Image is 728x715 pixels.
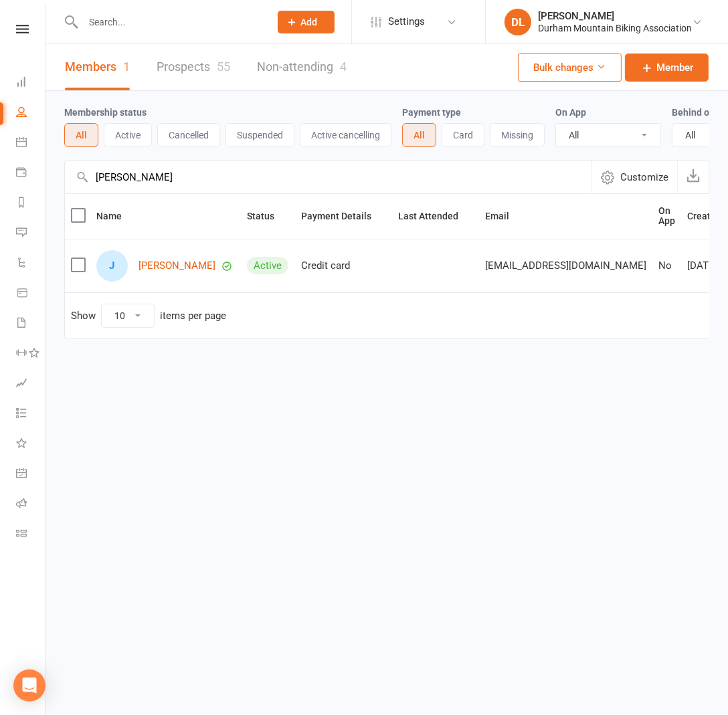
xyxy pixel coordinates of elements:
button: Missing [490,123,545,147]
span: Last Attended [398,211,473,221]
span: Member [656,60,693,76]
div: DL [505,9,531,35]
a: Product Sales [16,279,46,309]
div: 1 [123,60,130,74]
button: Cancelled [157,123,220,147]
button: Card [442,123,484,147]
a: Reports [16,189,46,219]
button: Name [96,208,136,224]
th: On App [652,194,681,239]
span: Email [485,211,524,221]
div: items per page [160,310,226,322]
div: Active [247,257,288,274]
button: Bulk changes [518,54,622,82]
span: Customize [620,169,668,185]
button: Payment Details [301,208,386,224]
a: Members1 [65,44,130,90]
span: Name [96,211,136,221]
a: Calendar [16,128,46,159]
span: Status [247,211,289,221]
div: 4 [340,60,347,74]
button: Last Attended [398,208,473,224]
span: Add [301,17,318,27]
span: Payment Details [301,211,386,221]
a: Assessments [16,369,46,399]
div: No [658,260,675,272]
div: Open Intercom Messenger [13,670,45,702]
div: Durham Mountain Biking Association [538,22,692,34]
button: All [64,123,98,147]
input: Search by contact name [65,161,591,193]
button: Suspended [225,123,294,147]
a: Member [625,54,709,82]
button: Customize [591,161,677,193]
button: Active cancelling [300,123,391,147]
button: Email [485,208,524,224]
a: What's New [16,429,46,459]
label: On App [555,107,586,118]
label: Membership status [64,107,147,118]
a: People [16,98,46,128]
a: Roll call kiosk mode [16,490,46,520]
div: [PERSON_NAME] [538,10,692,22]
label: Payment type [402,107,461,118]
div: 55 [217,60,230,74]
div: Credit card [301,260,386,272]
a: General attendance kiosk mode [16,459,46,490]
button: Status [247,208,289,224]
button: Active [104,123,152,147]
a: Dashboard [16,68,46,98]
a: Class kiosk mode [16,520,46,550]
button: All [402,123,436,147]
div: JP [96,250,128,282]
a: Prospects55 [157,44,230,90]
a: Payments [16,159,46,189]
span: Settings [388,7,425,37]
input: Search... [79,13,260,31]
span: [EMAIL_ADDRESS][DOMAIN_NAME] [485,253,646,278]
div: Show [71,304,226,328]
a: [PERSON_NAME] [139,260,215,272]
button: Add [278,11,335,33]
a: Non-attending4 [257,44,347,90]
